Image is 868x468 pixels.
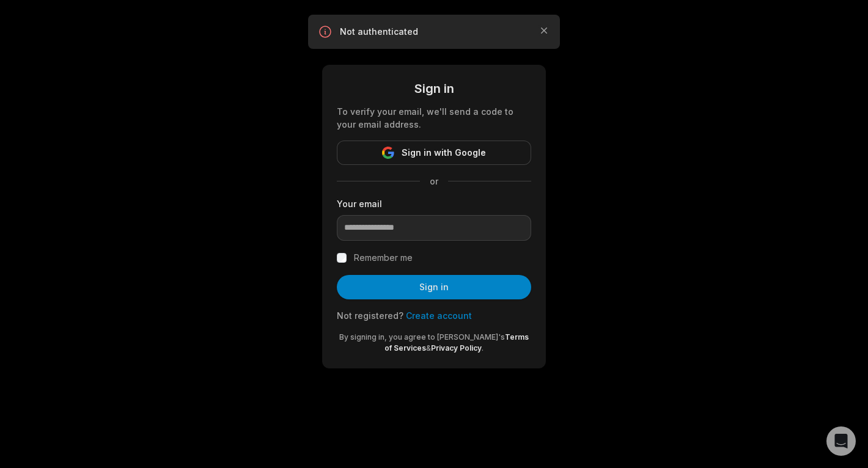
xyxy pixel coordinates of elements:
div: To verify your email, we'll send a code to your email address. [337,105,531,131]
div: Sign in [337,79,531,98]
p: Not authenticated [340,26,528,38]
button: Sign in [337,275,531,299]
span: Sign in with Google [402,145,486,160]
label: Your email [337,197,531,210]
div: Open Intercom Messenger [826,426,856,456]
button: Sign in with Google [337,141,531,165]
a: Terms of Services [384,332,529,353]
span: . [482,343,484,353]
span: Not registered? [337,310,403,321]
a: Privacy Policy [431,343,482,353]
label: Remember me [354,250,413,265]
span: or [420,175,448,188]
span: & [426,343,431,353]
span: By signing in, you agree to [PERSON_NAME]'s [339,332,505,342]
a: Create account [406,310,472,321]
